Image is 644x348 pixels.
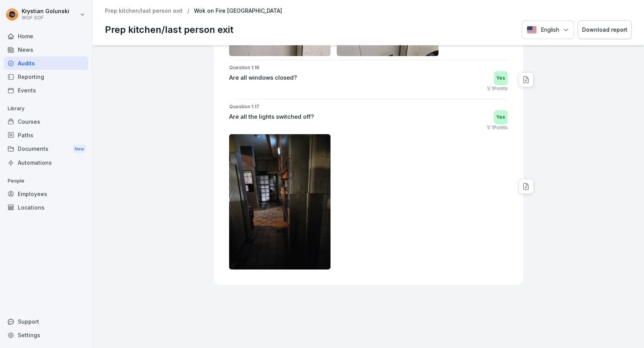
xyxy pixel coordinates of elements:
a: News [4,43,88,56]
a: Prep kitchen/last person exit [105,8,183,14]
p: Prep kitchen/last person exit [105,23,233,37]
p: Wok on Fire [GEOGRAPHIC_DATA] [194,8,282,14]
a: Automations [4,156,88,169]
div: Documents [4,142,88,156]
div: Download report [582,26,627,34]
a: Locations [4,201,88,214]
p: English [541,26,559,34]
div: Yes [494,71,508,85]
p: Are all the lights switched off? [229,113,314,121]
a: Paths [4,128,88,142]
img: q8uxsikl2z0idj7agl343b1o.png [229,134,331,270]
a: DocumentsNew [4,142,88,156]
p: / [187,8,189,14]
p: WOF SOF [22,15,69,20]
p: Are all windows closed? [229,73,297,82]
p: 1 / 1 Points [487,124,508,131]
div: Yes [494,110,508,124]
div: Support [4,315,88,328]
p: Krystian Golunski [22,8,69,15]
p: People [4,175,88,187]
button: Download report [578,20,632,39]
p: Question 1.17 [229,103,508,110]
a: Employees [4,187,88,201]
a: Events [4,84,88,97]
a: Home [4,29,88,43]
a: Courses [4,115,88,128]
a: Settings [4,328,88,342]
p: 1 / 1 Points [487,85,508,92]
img: English [527,26,537,34]
div: New [73,145,86,154]
a: Reporting [4,70,88,84]
p: Library [4,102,88,115]
button: Language [522,20,574,39]
a: Audits [4,56,88,70]
p: Question 1.16 [229,64,508,71]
